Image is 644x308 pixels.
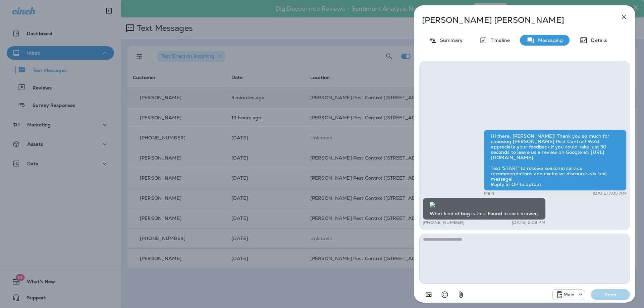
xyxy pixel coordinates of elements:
p: Timeline [487,38,510,43]
p: Details [588,38,607,43]
p: Summary [437,38,463,43]
div: What kind of bug is this. Found in sock drawer. [423,198,546,220]
p: [PHONE_NUMBER] [423,220,465,225]
p: Messaging [535,38,563,43]
p: [DATE] 2:03 PM [512,220,546,225]
p: [PERSON_NAME] [PERSON_NAME] [422,15,605,25]
img: twilio-download [430,202,435,207]
div: Hi there, [PERSON_NAME]! Thank you so much for choosing [PERSON_NAME] Pest Control! We'd apprecia... [484,130,627,191]
div: +1 (480) 400-1835 [553,291,584,299]
p: [DATE] 7:05 AM [593,191,627,196]
p: Main [563,292,575,297]
button: Add in a premade template [422,288,435,301]
button: Select an emoji [438,288,451,301]
p: Main [484,191,494,196]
